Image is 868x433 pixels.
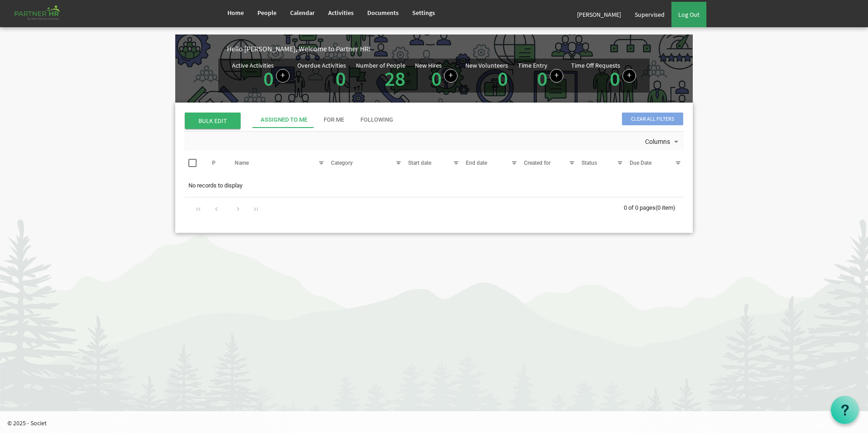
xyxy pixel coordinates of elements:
span: (0 item) [656,204,676,211]
span: Settings [412,9,435,17]
div: Volunteer hired in the last 7 days [465,62,510,89]
div: Hello [PERSON_NAME], Welcome to Partner HR! [227,44,693,54]
div: Overdue Activities [297,62,346,69]
div: Number of active time off requests [571,62,636,89]
div: Assigned To Me [261,116,307,124]
a: 0 [263,66,274,91]
div: Activities assigned to you for which the Due Date is passed [297,62,348,89]
div: New Hires [415,62,442,69]
div: Following [360,116,393,124]
span: Clear all filters [622,113,683,125]
span: People [257,9,276,17]
a: Create a new time off request [622,69,636,83]
span: Columns [644,136,671,148]
span: Supervised [635,10,665,19]
div: Time Entry [518,62,547,69]
div: For Me [324,116,344,124]
div: Number of People [356,62,405,69]
span: Status [582,160,597,166]
a: Supervised [628,2,671,27]
a: 0 [537,66,547,91]
span: Home [227,9,244,17]
div: Number of active Activities in Partner HR [232,62,290,89]
div: Go to next page [232,202,244,215]
a: Log Out [671,2,706,27]
div: Go to first page [192,202,205,215]
div: Number of Time Entries [518,62,563,89]
span: P [212,160,216,166]
div: 0 of 0 pages (0 item) [624,197,684,216]
div: Total number of active people in Partner HR [356,62,408,89]
div: Columns [643,132,682,151]
span: Calendar [290,9,315,17]
span: Created for [524,160,551,166]
div: Active Activities [232,62,274,69]
span: Name [235,160,249,166]
div: People hired in the last 7 days [415,62,458,89]
span: End date [466,160,487,166]
a: 28 [385,66,405,91]
span: Activities [328,9,354,17]
button: Columns [643,136,682,148]
a: Create a new Activity [276,69,290,83]
a: 0 [431,66,442,91]
div: tab-header [252,112,752,128]
div: Go to previous page [210,202,222,215]
a: Log hours [550,69,563,83]
div: Time Off Requests [571,62,620,69]
a: 0 [335,66,346,91]
a: 0 [498,66,508,91]
p: © 2025 - Societ [7,418,868,428]
a: Add new person to Partner HR [444,69,458,83]
div: New Volunteers [465,62,508,69]
td: No records to display [184,177,684,194]
div: Go to last page [250,202,262,215]
span: BULK EDIT [185,113,241,129]
span: Start date [408,160,431,166]
span: Category [331,160,353,166]
span: Due Date [630,160,651,166]
span: 0 of 0 pages [624,204,656,211]
a: [PERSON_NAME] [570,2,628,27]
a: 0 [610,66,620,91]
span: Documents [367,9,399,17]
